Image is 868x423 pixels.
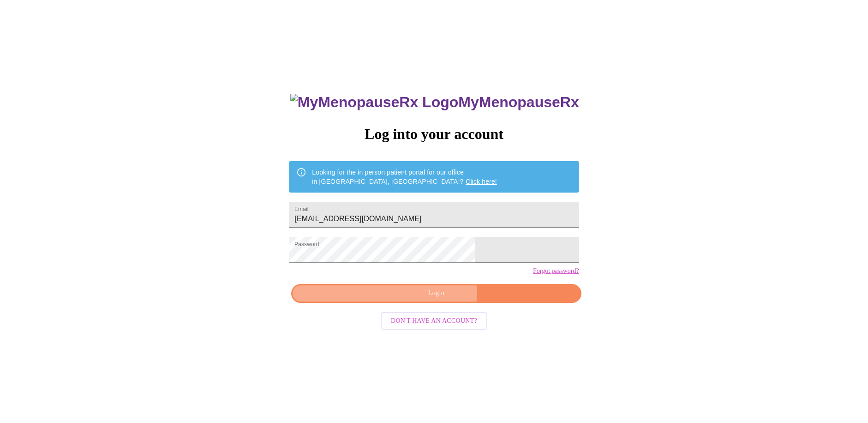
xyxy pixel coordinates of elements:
[533,267,579,275] a: Forgot password?
[378,316,490,324] a: Don't have an account?
[291,284,581,303] button: Login
[391,315,477,327] span: Don't have an account?
[290,94,458,111] img: MyMenopauseRx Logo
[290,94,579,111] h3: MyMenopauseRx
[381,312,487,330] button: Don't have an account?
[466,178,497,185] a: Click here!
[312,164,497,190] div: Looking for the in person patient portal for our office in [GEOGRAPHIC_DATA], [GEOGRAPHIC_DATA]?
[289,126,579,143] h3: Log into your account
[302,288,570,299] span: Login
